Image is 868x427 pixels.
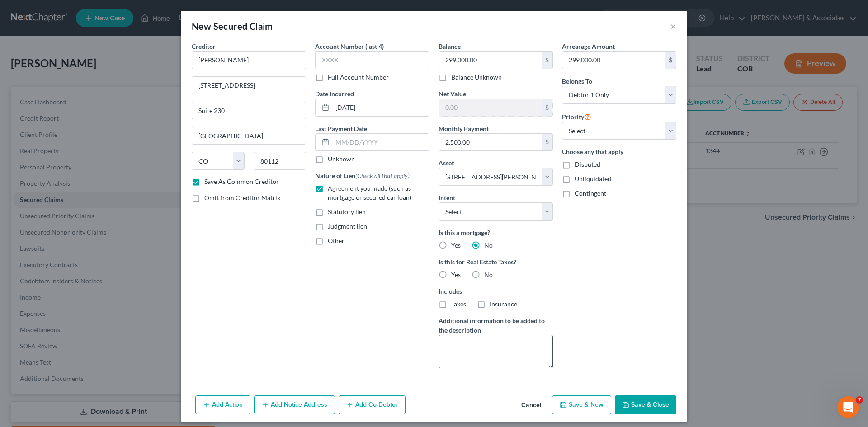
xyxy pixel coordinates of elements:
label: Includes [439,286,553,296]
input: 0.00 [439,134,542,151]
button: Add Co-Debtor [339,395,406,414]
input: 0.00 [439,52,542,69]
label: Last Payment Date [315,124,367,133]
label: Date Incurred [315,89,354,99]
span: No [484,271,493,278]
button: Cancel [514,396,548,414]
button: Add Action [195,395,250,414]
span: Other [328,237,344,244]
input: Enter city... [192,127,306,144]
iframe: Intercom live chat [837,396,859,418]
label: Nature of Lien [315,171,410,180]
button: × [670,21,676,32]
span: Taxes [451,300,466,308]
span: Unliquidated [575,175,611,183]
input: MM/DD/YYYY [332,134,429,151]
input: Enter zip... [254,152,307,170]
div: $ [542,52,552,69]
button: Add Notice Address [254,395,335,414]
input: MM/DD/YYYY [332,99,429,116]
span: Disputed [575,160,600,168]
input: Search creditor by name... [192,51,306,69]
input: 0.00 [439,99,542,116]
label: Priority [562,111,591,122]
input: XXXX [315,51,429,69]
span: Agreement you made (such as mortgage or secured car loan) [328,184,411,201]
label: Net Value [439,89,466,99]
span: Judgment lien [328,222,367,230]
label: Choose any that apply [562,147,676,156]
label: Save As Common Creditor [204,177,279,186]
button: Save & New [552,395,611,414]
span: Creditor [192,42,216,50]
input: 0.00 [562,52,665,69]
label: Monthly Payment [439,124,489,133]
label: Is this a mortgage? [439,228,553,237]
span: Omit from Creditor Matrix [204,194,280,202]
label: Balance [439,42,461,51]
button: Save & Close [615,395,676,414]
span: Belongs To [562,77,592,85]
span: Insurance [490,300,517,308]
label: Additional information to be added to the description [439,316,553,335]
label: Balance Unknown [451,73,502,82]
span: Asset [439,159,454,167]
label: Full Account Number [328,73,389,82]
label: Unknown [328,155,355,164]
span: Statutory lien [328,208,366,216]
span: (Check all that apply) [355,172,410,179]
div: New Secured Claim [192,20,273,33]
span: No [484,241,493,249]
label: Is this for Real Estate Taxes? [439,257,553,267]
label: Arrearage Amount [562,42,615,51]
label: Account Number (last 4) [315,42,384,51]
span: 7 [856,396,863,404]
span: Contingent [575,189,606,197]
div: $ [542,134,552,151]
input: Enter address... [192,77,306,94]
label: Intent [439,193,455,202]
span: Yes [451,241,461,249]
div: $ [542,99,552,116]
div: $ [665,52,676,69]
span: Yes [451,271,461,278]
input: Apt, Suite, etc... [192,102,306,119]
